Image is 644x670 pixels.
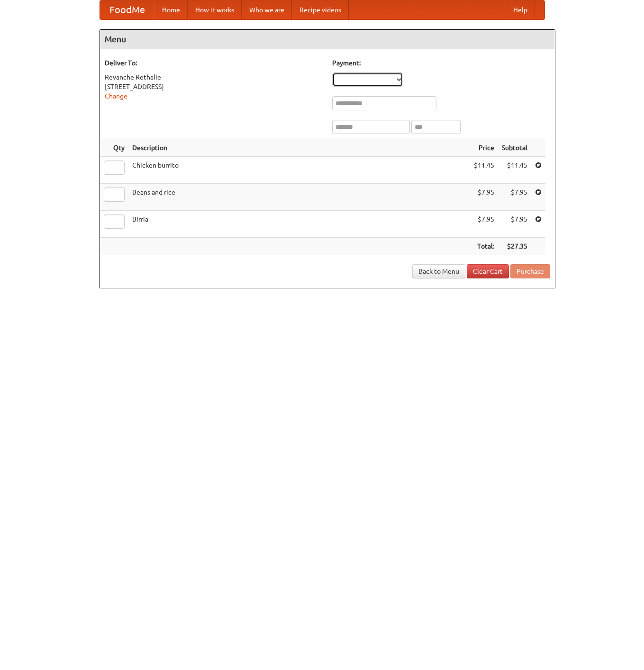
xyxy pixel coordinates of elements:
div: Revanche Rethalie [105,72,323,82]
td: $7.95 [470,211,498,238]
th: Description [128,139,470,157]
h4: Menu [100,30,555,49]
td: Birria [128,211,470,238]
td: Beans and rice [128,184,470,211]
button: Purchase [510,264,550,278]
th: $27.35 [498,238,531,255]
a: Change [105,92,127,100]
td: $7.95 [498,211,531,238]
a: Home [154,0,188,19]
a: Recipe videos [292,0,349,19]
a: Who we are [242,0,292,19]
a: Clear Cart [467,264,509,278]
td: $11.45 [498,157,531,184]
a: How it works [188,0,242,19]
td: $11.45 [470,157,498,184]
a: FoodMe [100,0,154,19]
td: $7.95 [498,184,531,211]
h5: Payment: [332,58,550,68]
div: [STREET_ADDRESS] [105,82,323,91]
th: Total: [470,238,498,255]
td: Chicken burrito [128,157,470,184]
a: Help [506,0,535,19]
h5: Deliver To: [105,58,323,68]
th: Price [470,139,498,157]
td: $7.95 [470,184,498,211]
th: Qty [100,139,128,157]
a: Back to Menu [412,264,465,278]
th: Subtotal [498,139,531,157]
